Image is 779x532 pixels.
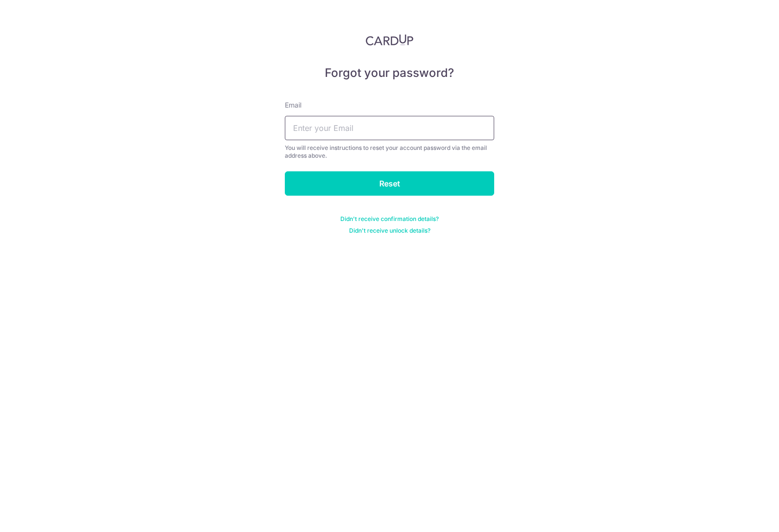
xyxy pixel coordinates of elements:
[285,116,494,140] input: Enter your Email
[285,144,494,160] div: You will receive instructions to reset your account password via the email address above.
[285,100,301,110] label: Email
[285,65,494,81] h5: Forgot your password?
[366,34,413,46] img: CardUp Logo
[340,215,439,223] a: Didn't receive confirmation details?
[349,227,430,235] a: Didn't receive unlock details?
[285,171,494,196] input: Reset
